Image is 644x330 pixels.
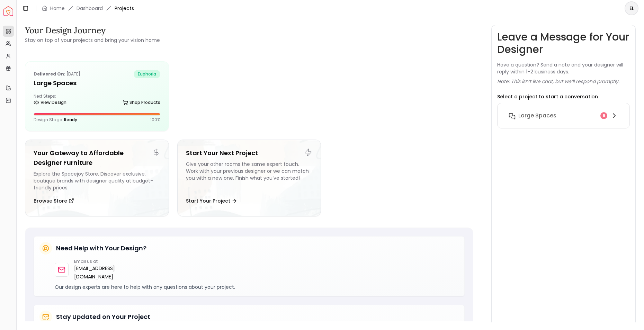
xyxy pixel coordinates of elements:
div: Next Steps: [34,93,160,107]
button: Start Your Project [186,194,237,208]
a: Dashboard [77,5,103,12]
small: Stay on top of your projects and bring your vision home [25,37,160,44]
h3: Leave a Message for Your Designer [497,31,630,56]
a: Home [50,5,65,12]
p: Note: This isn’t live chat, but we’ll respond promptly. [497,78,619,85]
span: Ready [64,117,77,123]
h5: Your Gateway to Affordable Designer Furniture [34,148,160,168]
p: Email us at [74,259,147,264]
a: View Design [34,98,66,107]
a: Your Gateway to Affordable Designer FurnitureExplore the Spacejoy Store. Discover exclusive, bout... [25,140,169,216]
div: Give your other rooms the same expert touch. Work with your previous designer or we can match you... [186,161,313,191]
p: 100 % [150,117,160,123]
p: [DATE] [34,70,80,78]
button: Browse Store [34,194,74,208]
h5: Stay Updated on Your Project [56,312,150,322]
a: [EMAIL_ADDRESS][DOMAIN_NAME] [74,264,147,281]
span: Projects [115,5,134,12]
button: Large Spaces6 [503,109,624,123]
b: Delivered on: [34,71,65,77]
span: EL [625,2,638,15]
a: Spacejoy [3,6,13,16]
h6: Large Spaces [518,112,556,120]
span: euphoria [134,70,160,78]
p: Our design experts are here to help with any questions about your project. [55,284,459,291]
a: Shop Products [123,98,160,107]
h3: Your Design Journey [25,25,160,36]
div: 6 [600,112,607,119]
p: Select a project to start a conversation [497,93,598,100]
div: Explore the Spacejoy Store. Discover exclusive, boutique brands with designer quality at budget-f... [34,170,160,191]
button: EL [625,1,638,15]
p: Design Stage: [34,117,77,123]
h5: Start Your Next Project [186,148,313,158]
h5: Large Spaces [34,78,160,88]
img: Spacejoy Logo [3,6,13,16]
h5: Need Help with Your Design? [56,243,146,253]
p: Have a question? Send a note and your designer will reply within 1–2 business days. [497,61,630,75]
nav: breadcrumb [42,5,134,12]
a: Start Your Next ProjectGive your other rooms the same expert touch. Work with your previous desig... [177,140,321,216]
